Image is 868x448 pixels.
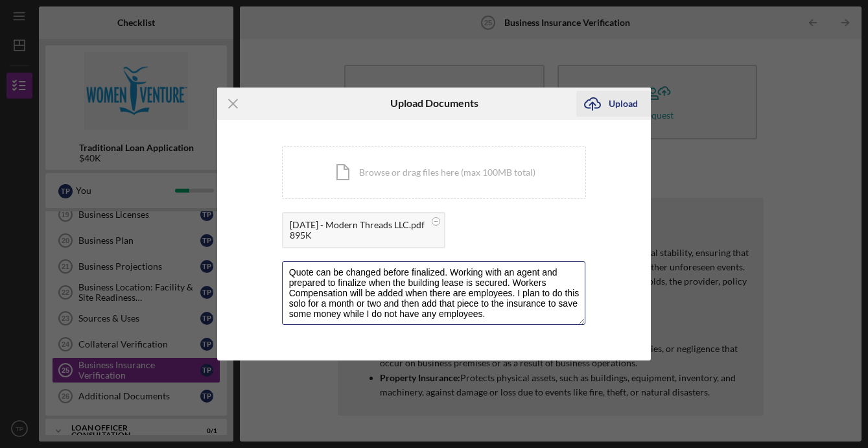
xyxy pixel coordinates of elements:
[390,97,478,109] h6: Upload Documents
[282,261,586,325] textarea: Quote can be changed before finalized. Working with an agent and prepared to finalize when the bu...
[576,91,651,117] button: Upload
[290,230,425,241] div: 895K
[609,91,638,117] div: Upload
[290,220,425,230] div: [DATE] - Modern Threads LLC.pdf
